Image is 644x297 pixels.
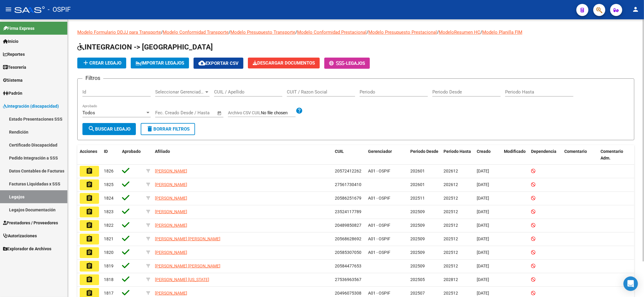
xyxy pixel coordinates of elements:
span: 202512 [444,196,458,201]
mat-icon: help [296,107,303,114]
a: ModeloResumen HC [439,30,480,35]
datatable-header-cell: Acciones [77,145,101,165]
span: A01 - OSPIF [368,250,390,255]
datatable-header-cell: Comentario Adm. [598,145,634,165]
span: [DATE] [477,236,489,241]
span: Padrón [3,90,22,96]
span: 20585307050 [335,250,361,255]
span: 20496075308 [335,291,361,295]
span: Borrar Filtros [146,126,190,132]
span: Inicio [3,38,18,45]
span: [PERSON_NAME] [155,209,187,214]
span: [DATE] [477,169,489,173]
span: 202509 [410,250,425,255]
datatable-header-cell: Gerenciador [366,145,408,165]
span: A01 - OSPIF [368,291,390,295]
span: Gerenciador [368,149,392,154]
span: Archivo CSV CUIL [228,110,261,115]
span: Periodo Desde [410,149,438,154]
span: Descargar Documentos [253,60,315,66]
span: 202812 [444,277,458,282]
span: 202509 [410,236,425,241]
span: IMPORTAR LEGAJOS [136,60,184,66]
span: 23524117789 [335,209,361,214]
span: Creado [477,149,491,154]
span: [PERSON_NAME] [155,196,187,201]
mat-icon: add [82,59,89,66]
datatable-header-cell: CUIL [332,145,366,165]
span: [PERSON_NAME] [PERSON_NAME] [155,264,220,268]
button: Open calendar [216,110,223,117]
span: [PERSON_NAME] [PERSON_NAME] [155,236,220,241]
datatable-header-cell: Periodo Desde [408,145,441,165]
span: Buscar Legajo [88,126,130,132]
span: 202509 [410,209,425,214]
span: Prestadores / Proveedores [3,220,58,226]
datatable-header-cell: ID [101,145,120,165]
span: [PERSON_NAME] [155,169,187,173]
span: 202505 [410,277,425,282]
span: CUIL [335,149,344,154]
a: Modelo Planilla FIM [482,30,522,35]
mat-icon: assignment [86,167,93,175]
span: [DATE] [477,209,489,214]
span: A01 - OSPIF [368,196,390,201]
span: 202509 [410,223,425,228]
span: 202512 [444,223,458,228]
button: IMPORTAR LEGAJOS [131,58,189,68]
mat-icon: assignment [86,276,93,283]
span: [DATE] [477,264,489,268]
span: [DATE] [477,182,489,187]
span: 202512 [444,291,458,295]
span: Integración (discapacidad) [3,103,59,109]
span: 20584477653 [335,264,361,268]
span: Autorizaciones [3,232,37,239]
input: Fecha inicio [155,110,180,115]
span: Exportar CSV [198,61,239,66]
span: [DATE] [477,291,489,295]
mat-icon: delete [146,125,153,132]
span: 20568628692 [335,236,361,241]
mat-icon: assignment [86,194,93,202]
span: [DATE] [477,277,489,282]
datatable-header-cell: Aprobado [120,145,144,165]
a: Modelo Presupuesto Prestacional [368,30,437,35]
span: 1817 [104,291,114,295]
span: [PERSON_NAME] [155,250,187,255]
span: [DATE] [477,250,489,255]
span: Comentario Adm. [601,149,623,161]
datatable-header-cell: Modificado [501,145,529,165]
button: Borrar Filtros [141,123,195,135]
span: 27536963567 [335,277,361,282]
mat-icon: assignment [86,262,93,270]
mat-icon: cloud_download [198,59,206,67]
span: - OSPIF [48,3,71,16]
a: Modelo Presupuesto Transporte [230,30,295,35]
h3: Filtros [82,74,103,82]
span: 202612 [444,182,458,187]
input: Archivo CSV CUIL [261,110,296,116]
span: ID [104,149,108,154]
span: 1820 [104,250,114,255]
span: 202601 [410,182,425,187]
input: Fecha fin [185,110,214,115]
span: Reportes [3,51,25,58]
button: Crear Legajo [77,58,126,68]
span: 20586251679 [335,196,361,201]
span: Firma Express [3,25,34,32]
mat-icon: assignment [86,222,93,229]
span: A01 - OSPIF [368,236,390,241]
datatable-header-cell: Periodo Hasta [441,145,474,165]
span: [PERSON_NAME] [US_STATE] [155,277,209,282]
span: Legajos [346,61,365,66]
span: Sistema [3,77,23,84]
span: Tesorería [3,64,26,71]
span: Comentario [564,149,587,154]
a: Modelo Formulario DDJJ para Transporte [77,30,161,35]
span: Afiliado [155,149,170,154]
mat-icon: menu [5,6,12,13]
button: -Legajos [324,58,370,69]
span: 202511 [410,196,425,201]
mat-icon: assignment [86,289,93,297]
span: A01 - OSPIF [368,223,390,228]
